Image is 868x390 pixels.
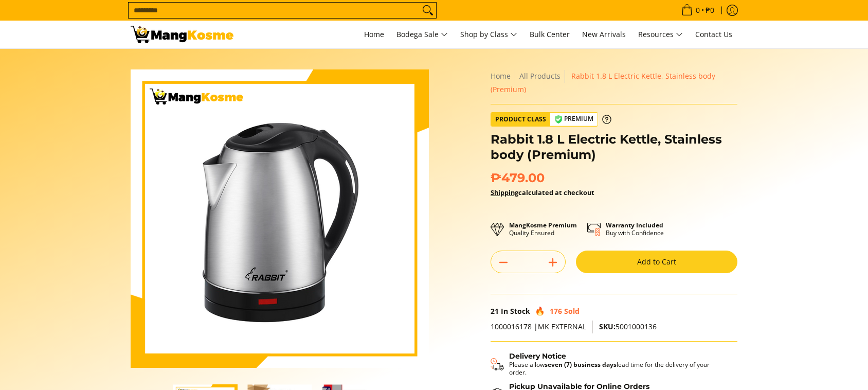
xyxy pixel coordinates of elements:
[599,322,657,331] span: 5001000136
[633,21,688,48] a: Resources
[582,29,626,39] span: New Arrivals
[550,113,598,126] span: Premium
[491,188,594,197] strong: calculated at checkout
[491,170,545,186] span: ₱479.00
[550,306,562,316] span: 176
[577,21,631,48] a: New Arrivals
[695,29,732,39] span: Contact Us
[244,21,737,48] nav: Main Menu
[491,132,737,163] h1: Rabbit 1.8 L Electric Kettle, Stainless body (Premium)
[131,69,429,368] img: Rabbit 1.8 L Electric Kettle, Stainless body (Premium)
[491,254,516,271] button: Subtract
[519,71,560,81] a: All Products
[131,26,233,43] img: Rabbit 1.8 L Stainless Electric Kettle (Premium) l Mang Kosme
[491,352,727,377] button: Shipping & Delivery
[509,351,566,361] strong: Delivery Notice
[359,21,389,48] a: Home
[599,322,616,331] span: SKU:
[491,71,715,94] span: Rabbit 1.8 L Electric Kettle, Stainless body (Premium)
[704,7,716,14] span: ₱0
[491,322,586,331] span: 1000016178 |MK EXTERNAL
[491,188,518,197] a: Shipping
[509,221,577,229] strong: MangKosme Premium
[606,221,664,237] p: Buy with Confidence
[455,21,522,48] a: Shop by Class
[491,69,737,96] nav: Breadcrumbs
[364,29,384,39] span: Home
[525,21,575,48] a: Bulk Center
[530,29,570,39] span: Bulk Center
[491,306,499,316] span: 21
[678,5,717,16] span: •
[420,3,436,18] button: Search
[576,251,737,273] button: Add to Cart
[540,254,565,271] button: Add
[501,306,530,316] span: In Stock
[491,71,511,81] a: Home
[491,113,550,126] span: Product Class
[694,7,701,14] span: 0
[391,21,453,48] a: Bodega Sale
[460,28,517,41] span: Shop by Class
[638,28,683,41] span: Resources
[491,112,611,127] a: Product Class Premium
[564,306,580,316] span: Sold
[606,221,663,229] strong: Warranty Included
[509,221,577,237] p: Quality Ensured
[509,361,727,376] p: Please allow lead time for the delivery of your order.
[554,115,563,123] img: premium-badge-icon.webp
[396,28,448,41] span: Bodega Sale
[690,21,737,48] a: Contact Us
[545,360,617,369] strong: seven (7) business days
